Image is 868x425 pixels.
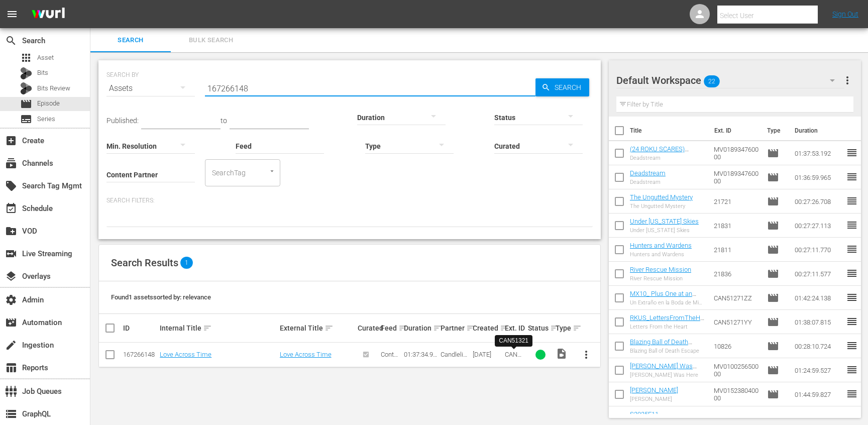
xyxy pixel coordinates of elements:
[630,266,691,273] a: River Rescue Mission
[789,117,849,145] th: Duration
[267,166,277,176] button: Open
[791,334,846,358] td: 00:28:10.724
[550,324,559,333] span: sort
[37,98,60,109] span: Episode
[791,382,846,406] td: 01:44:59.827
[630,324,706,330] div: Letters From the Heart
[398,324,407,333] span: sort
[846,195,858,207] span: reorder
[767,195,779,207] span: Episode
[791,214,846,238] td: 00:27:27.113
[846,315,858,328] span: reorder
[630,218,699,225] a: Under [US_STATE] Skies
[473,351,502,358] div: [DATE]
[160,322,276,334] div: Internal Title
[20,67,32,79] div: Bits
[37,68,48,78] span: Bits
[767,244,779,256] span: Episode
[5,248,17,260] span: Live Streaming
[5,294,17,306] span: Admin
[280,322,355,334] div: External Title
[710,262,763,286] td: 21836
[791,238,846,262] td: 00:27:11.770
[37,114,55,124] span: Series
[841,74,853,86] span: more_vert
[708,117,761,145] th: Ext. ID
[630,145,689,160] a: (24 ROKU SCARES) Deadstream
[381,351,398,366] span: Content
[5,135,17,147] span: Create
[767,364,779,376] span: Episode
[832,10,858,18] a: Sign Out
[404,351,438,358] div: 01:37:34.975
[37,53,54,63] span: Asset
[846,219,858,231] span: reorder
[630,251,692,258] div: Hunters and Wardens
[846,147,858,159] span: reorder
[767,220,779,232] span: Episode
[441,351,467,366] span: Candlelight Media
[630,290,696,305] a: MX10_ Plus One at an Amish Wedding
[505,324,525,332] div: Ext. ID
[846,291,858,303] span: reorder
[5,362,17,374] span: Reports
[404,322,438,334] div: Duration
[466,324,475,333] span: sort
[528,322,553,334] div: Status
[5,35,17,47] span: Search
[280,351,332,358] a: Love Across Time
[580,349,592,361] span: more_vert
[96,35,165,46] span: Search
[767,316,779,328] span: Episode
[203,324,212,333] span: sort
[791,165,846,189] td: 01:36:59.965
[846,388,858,400] span: reorder
[616,66,844,94] div: Default Workspace
[500,324,509,333] span: sort
[177,35,245,46] span: Bulk Search
[846,171,858,183] span: reorder
[630,314,704,329] a: RKUS_LettersFromTheHeart
[630,155,706,161] div: Deadstream
[324,324,334,333] span: sort
[841,68,853,92] button: more_vert
[767,268,779,280] span: Episode
[767,340,779,352] span: Episode
[710,286,763,310] td: CAN51271ZZ
[767,412,779,424] span: Episode
[630,396,678,402] div: [PERSON_NAME]
[111,293,211,301] span: Found 1 assets sorted by: relevance
[630,362,697,377] a: [PERSON_NAME] Was Here
[111,257,178,269] span: Search Results
[767,147,779,159] span: Episode
[5,408,17,420] span: GraphQL
[630,227,699,234] div: Under [US_STATE] Skies
[123,324,157,332] div: ID
[381,322,401,334] div: Feed
[710,214,763,238] td: 21831
[358,324,378,332] div: Curated
[630,193,693,201] a: The Ungutted Mystery
[535,78,589,96] button: Search
[710,358,763,382] td: MV010025650000
[5,202,17,215] span: Schedule
[767,292,779,304] span: Episode
[767,171,779,183] span: Episode
[710,189,763,214] td: 21721
[630,338,692,353] a: Blazing Ball of Death Escape
[5,270,17,282] span: Overlays
[710,238,763,262] td: 21811
[221,117,227,125] span: to
[24,3,72,26] img: ans4CAIJ8jUAAAAAAAAAAAAAAAAAAAAAAAAgQb4GAAAAAAAAAAAAAAAAAAAAAAAAJMjXAAAAAAAAAAAAAAAAAAAAAAAAgAT5G...
[630,242,692,249] a: Hunters and Wardens
[37,83,70,93] span: Bits Review
[441,322,470,334] div: Partner
[630,386,678,394] a: [PERSON_NAME]
[710,165,763,189] td: MV018934760000
[630,179,666,185] div: Deadstream
[5,180,17,192] span: Search Tag Mgmt
[710,334,763,358] td: 10826
[846,412,858,424] span: reorder
[5,385,17,397] span: Job Queues
[791,189,846,214] td: 00:27:26.708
